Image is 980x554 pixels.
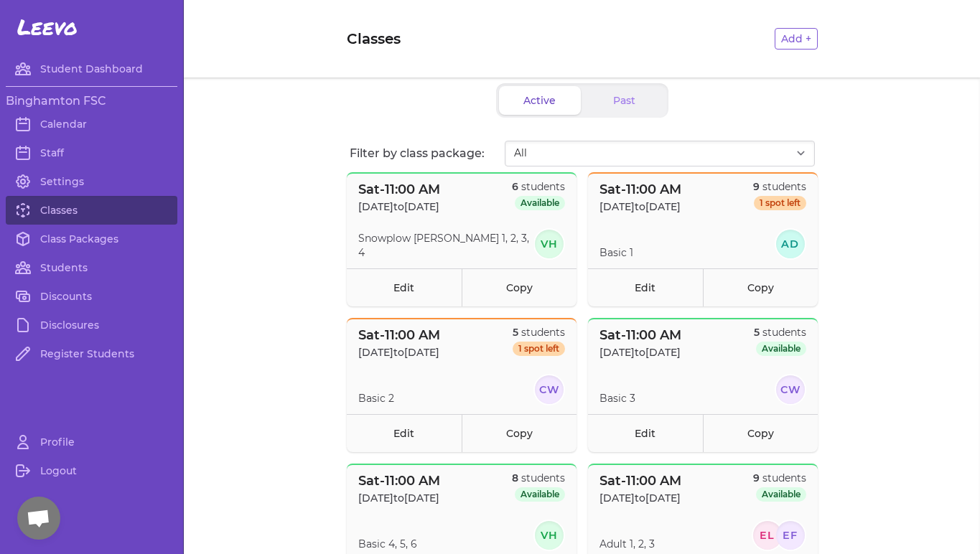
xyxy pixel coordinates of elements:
p: [DATE] to [DATE] [358,345,440,360]
p: Sat - 11:00 AM [599,179,681,199]
text: AD [780,238,800,250]
text: EL [760,529,775,542]
p: Sat - 11:00 AM [599,325,681,345]
p: Filter by class package: [350,145,505,162]
div: Open chat [17,497,60,540]
span: Available [756,342,806,356]
a: Edit [347,268,462,306]
p: Basic 1 [599,245,633,260]
a: Edit [588,414,703,452]
a: Calendar [6,110,177,138]
p: Basic 2 [358,391,394,405]
p: Adult 1, 2, 3 [599,537,655,551]
p: [DATE] to [DATE] [599,199,681,214]
p: Snowplow [PERSON_NAME] 1, 2, 3, 4 [358,231,534,260]
p: Sat - 11:00 AM [358,471,440,491]
p: students [512,179,565,194]
a: Logout [6,456,177,485]
text: VH [539,238,558,250]
span: 6 [512,180,518,193]
p: Basic 4, 5, 6 [358,537,417,551]
a: Discounts [6,282,177,311]
a: Settings [6,167,177,196]
p: students [753,471,806,485]
a: Copy [462,268,577,306]
text: CW [538,383,559,396]
p: Sat - 11:00 AM [599,471,681,491]
a: Edit [588,268,703,306]
span: 1 spot left [513,342,565,356]
p: [DATE] to [DATE] [599,491,681,505]
a: Student Dashboard [6,55,177,83]
a: Register Students [6,339,177,368]
p: [DATE] to [DATE] [358,491,440,505]
a: Staff [6,138,177,167]
button: Add + [775,28,818,50]
p: [DATE] to [DATE] [599,345,681,360]
span: Available [756,487,806,502]
a: Class Packages [6,225,177,253]
text: CW [780,383,801,396]
span: 5 [513,326,518,339]
a: Edit [347,414,462,452]
a: Classes [6,196,177,225]
button: Past [584,86,666,115]
p: students [754,325,806,339]
p: Sat - 11:00 AM [358,179,440,199]
span: 5 [754,326,760,339]
p: students [513,325,565,339]
p: [DATE] to [DATE] [358,199,440,214]
span: Available [515,487,565,502]
a: Copy [703,414,818,452]
a: Profile [6,428,177,456]
span: 9 [753,471,760,484]
span: 1 spot left [754,196,806,210]
p: Sat - 11:00 AM [358,325,440,345]
a: Disclosures [6,311,177,339]
a: Students [6,253,177,282]
text: EF [783,529,798,542]
p: students [512,471,565,485]
span: Available [515,196,565,210]
p: students [753,179,806,194]
span: 9 [753,180,760,193]
a: Copy [703,268,818,306]
text: VH [539,529,558,542]
h3: Binghamton FSC [6,93,177,110]
a: Copy [462,414,577,452]
span: Leevo [17,14,78,40]
p: Basic 3 [599,391,635,405]
button: Active [499,86,581,115]
span: 8 [512,471,518,484]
